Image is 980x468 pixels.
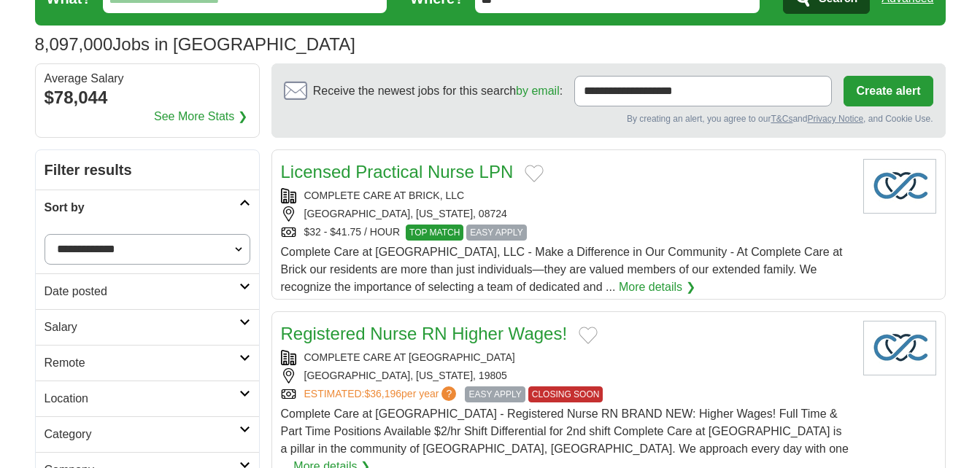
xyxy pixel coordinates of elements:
a: More details ❯ [619,278,695,296]
div: By creating an alert, you agree to our and , and Cookie Use. [284,112,933,125]
span: $36,196 [364,388,401,399]
span: EASY APPLY [465,386,525,402]
h2: Remote [45,354,239,372]
a: See More Stats ❯ [154,108,247,125]
h2: Date posted [45,283,239,300]
a: Licensed Practical Nurse LPN [281,162,514,182]
h2: Filter results [36,150,259,190]
h1: Jobs in [GEOGRAPHIC_DATA] [35,34,355,54]
a: Location [36,381,259,416]
span: Receive the newest jobs for this search : [313,82,563,100]
div: $32 - $41.75 / HOUR [281,225,852,241]
div: COMPLETE CARE AT BRICK, LLC [281,188,852,203]
a: Sort by [36,190,259,225]
div: [GEOGRAPHIC_DATA], [US_STATE], 08724 [281,206,852,222]
a: T&Cs [771,114,792,124]
a: Date posted [36,273,259,309]
span: ? [441,386,456,401]
img: Company logo [863,321,936,375]
span: CLOSING SOON [528,386,603,402]
div: Average Salary [45,73,250,85]
h2: Category [45,426,239,443]
span: TOP MATCH [406,225,463,241]
h2: Sort by [45,199,239,217]
a: by email [516,85,560,97]
a: Category [36,416,259,452]
a: Remote [36,345,259,381]
a: Salary [36,309,259,345]
span: 8,097,000 [35,31,113,58]
span: Complete Care at [GEOGRAPHIC_DATA], LLC - Make a Difference in Our Community - At Complete Care a... [281,246,843,293]
a: Privacy Notice [807,114,863,124]
div: $78,044 [45,85,250,111]
button: Add to favorite jobs [525,165,544,182]
button: Create alert [844,76,933,106]
span: EASY APPLY [466,225,526,241]
a: Registered Nurse RN Higher Wages! [281,324,568,343]
h2: Location [45,390,239,407]
a: ESTIMATED:$36,196per year? [304,386,460,402]
h2: Salary [45,319,239,336]
div: COMPLETE CARE AT [GEOGRAPHIC_DATA] [281,350,852,365]
button: Add to favorite jobs [579,327,598,344]
img: Company logo [863,159,936,214]
div: [GEOGRAPHIC_DATA], [US_STATE], 19805 [281,368,852,383]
